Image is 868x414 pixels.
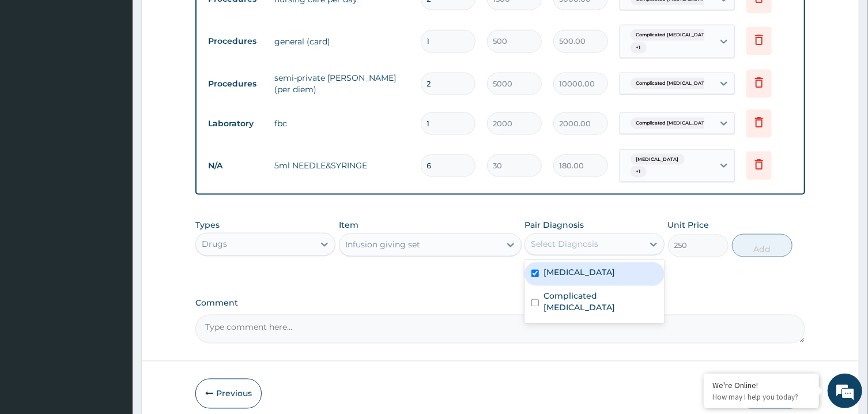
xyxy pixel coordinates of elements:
[202,113,269,134] td: Laboratory
[6,284,220,325] textarea: Type your message and hit 'Enter'
[712,380,810,390] div: We're Online!
[339,219,358,231] label: Item
[732,234,793,257] button: Add
[202,155,269,176] td: N/A
[544,291,658,314] label: Complicated [MEDICAL_DATA]
[531,239,598,250] div: Select Diagnosis
[269,112,414,135] td: fbc
[544,267,615,278] label: [MEDICAL_DATA]
[712,392,810,402] p: How may I help you today?
[631,154,685,165] span: [MEDICAL_DATA]
[189,6,217,33] div: Minimize live chat window
[631,118,716,129] span: Complicated [MEDICAL_DATA]
[202,73,269,95] td: Procedures
[195,299,805,308] label: Comment
[269,66,414,101] td: semi-private [PERSON_NAME] (per diem)
[631,42,647,54] span: + 1
[21,58,47,86] img: d_794563401_company_1708531726252_794563401
[631,166,647,178] span: + 1
[67,130,159,246] span: We're online!
[631,78,716,89] span: Complicated [MEDICAL_DATA]
[202,31,269,52] td: Procedures
[195,220,220,230] label: Types
[631,29,716,41] span: Complicated [MEDICAL_DATA]
[269,30,414,53] td: general (card)
[345,239,420,251] div: Infusion giving set
[195,379,262,409] button: Previous
[668,219,710,231] label: Unit Price
[269,154,414,177] td: 5ml NEEDLE&SYRINGE
[60,65,194,80] div: Chat with us now
[524,219,584,231] label: Pair Diagnosis
[202,239,227,250] div: Drugs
